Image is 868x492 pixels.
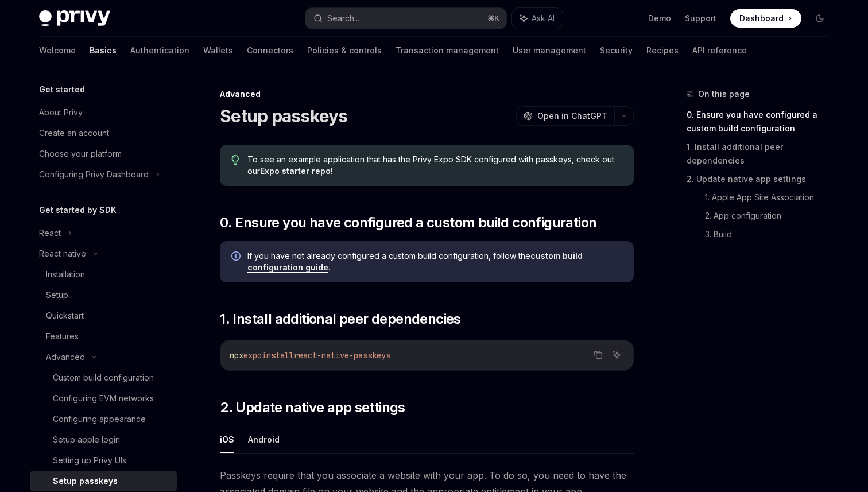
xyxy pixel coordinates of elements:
[53,474,118,488] div: Setup passkeys
[39,10,110,26] img: dark logo
[230,350,243,361] span: npx
[30,144,177,164] a: Choose your platform
[30,367,177,388] a: Custom build configuration
[90,37,117,64] a: Basics
[220,106,348,126] h1: Setup passkeys
[247,37,293,64] a: Connectors
[46,288,68,302] div: Setup
[685,13,716,24] a: Support
[705,188,838,207] a: 1. Apple App Site Association
[46,309,84,323] div: Quickstart
[39,147,122,161] div: Choose your platform
[39,226,61,240] div: React
[39,168,149,181] div: Configuring Privy Dashboard
[739,13,784,24] span: Dashboard
[513,37,586,64] a: User management
[516,106,614,126] button: Open in ChatGPT
[698,87,750,101] span: On this page
[39,83,85,96] h5: Get started
[220,398,405,417] span: 2. Update native app settings
[39,126,109,140] div: Create an account
[30,450,177,471] a: Setting up Privy UIs
[305,8,506,29] button: Search...⌘K
[532,13,555,24] span: Ask AI
[130,37,189,64] a: Authentication
[294,350,390,361] span: react-native-passkeys
[39,37,76,64] a: Welcome
[537,110,607,122] span: Open in ChatGPT
[705,225,838,243] a: 3. Build
[687,138,838,170] a: 1. Install additional peer dependencies
[53,433,120,447] div: Setup apple login
[30,429,177,450] a: Setup apple login
[487,14,499,23] span: ⌘ K
[30,471,177,491] a: Setup passkeys
[687,106,838,138] a: 0. Ensure you have configured a custom build configuration
[247,154,622,177] span: To see an example application that has the Privy Expo SDK configured with passkeys, check out our
[220,310,461,328] span: 1. Install additional peer dependencies
[648,13,671,24] a: Demo
[730,9,801,28] a: Dashboard
[203,37,233,64] a: Wallets
[243,350,262,361] span: expo
[46,330,79,343] div: Features
[39,106,83,119] div: About Privy
[705,207,838,225] a: 2. App configuration
[591,347,606,362] button: Copy the contents from the code block
[30,409,177,429] a: Configuring appearance
[600,37,633,64] a: Security
[262,350,294,361] span: install
[46,350,85,364] div: Advanced
[30,388,177,409] a: Configuring EVM networks
[220,88,634,100] div: Advanced
[53,412,146,426] div: Configuring appearance
[396,37,499,64] a: Transaction management
[248,426,280,453] button: Android
[220,426,234,453] button: iOS
[46,268,85,281] div: Installation
[512,8,563,29] button: Ask AI
[53,371,154,385] div: Custom build configuration
[30,102,177,123] a: About Privy
[811,9,829,28] button: Toggle dark mode
[231,251,243,263] svg: Info
[220,214,596,232] span: 0. Ensure you have configured a custom build configuration
[646,37,679,64] a: Recipes
[231,155,239,165] svg: Tip
[30,285,177,305] a: Setup
[247,250,622,273] span: If you have not already configured a custom build configuration, follow the .
[53,454,126,467] div: Setting up Privy UIs
[692,37,747,64] a: API reference
[30,305,177,326] a: Quickstart
[609,347,624,362] button: Ask AI
[30,123,177,144] a: Create an account
[39,247,86,261] div: React native
[39,203,117,217] h5: Get started by SDK
[307,37,382,64] a: Policies & controls
[30,264,177,285] a: Installation
[327,11,359,25] div: Search...
[260,166,333,176] a: Expo starter repo!
[53,392,154,405] div: Configuring EVM networks
[30,326,177,347] a: Features
[687,170,838,188] a: 2. Update native app settings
